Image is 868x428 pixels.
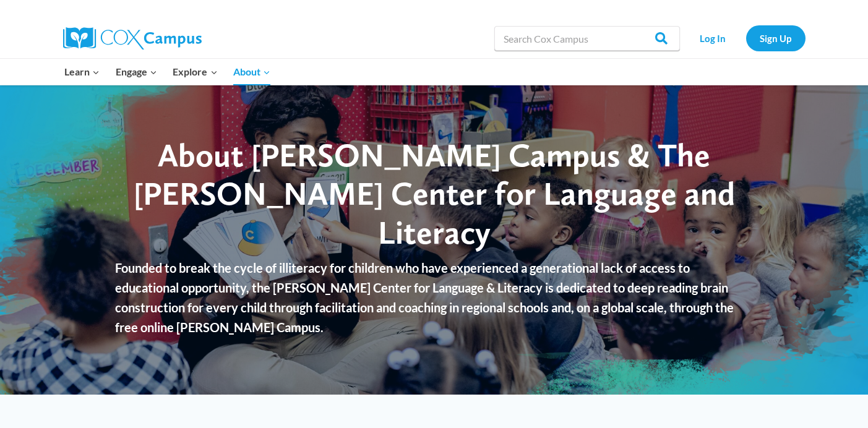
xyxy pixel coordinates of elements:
span: About [PERSON_NAME] Campus & The [PERSON_NAME] Center for Language and Literacy [134,135,735,252]
p: Founded to break the cycle of illiteracy for children who have experienced a generational lack of... [115,258,753,337]
a: Sign Up [746,25,806,51]
span: Learn [64,64,100,80]
a: Log In [686,25,740,51]
span: About [233,64,270,80]
span: Explore [173,64,217,80]
nav: Secondary Navigation [686,25,806,51]
img: Cox Campus [63,27,202,49]
input: Search Cox Campus [494,26,680,51]
nav: Primary Navigation [57,59,278,85]
span: Engage [116,64,157,80]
